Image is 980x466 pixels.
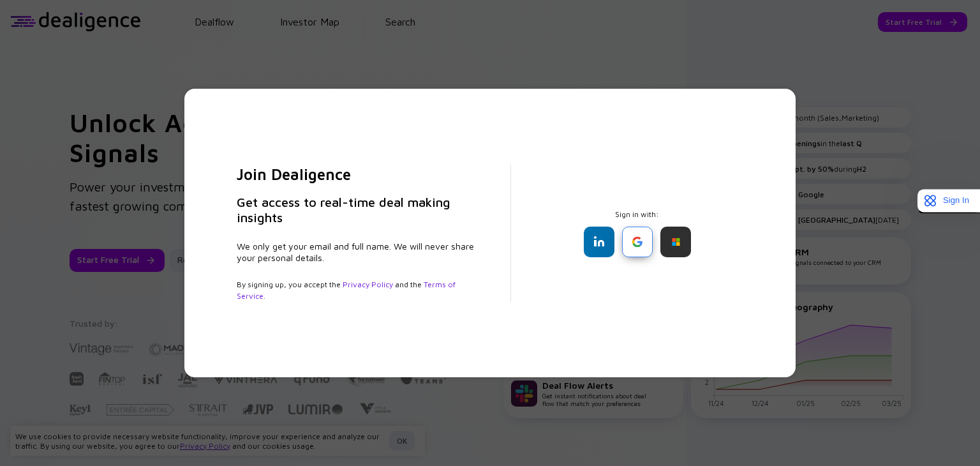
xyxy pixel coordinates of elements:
div: Sign in with: [542,209,733,257]
div: By signing up, you accept the and the . [237,279,480,302]
h3: Get access to real-time deal making insights [237,195,480,225]
a: Privacy Policy [343,280,393,289]
div: We only get your email and full name. We will never share your personal details. [237,241,480,264]
h2: Join Dealigence [237,164,480,184]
